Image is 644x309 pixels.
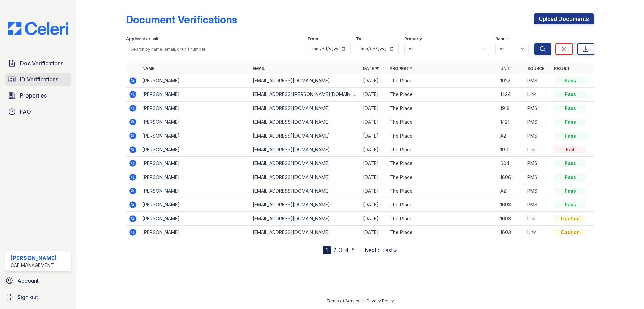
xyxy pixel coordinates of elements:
[527,66,544,71] a: Source
[387,143,497,157] td: The Place
[554,160,586,167] div: Pass
[360,226,387,239] td: [DATE]
[387,88,497,102] td: The Place
[126,43,302,55] input: Search by name, email, or unit number
[360,74,387,88] td: [DATE]
[360,170,387,184] td: [DATE]
[498,170,525,184] td: 1806
[140,157,250,170] td: [PERSON_NAME]
[360,115,387,129] td: [DATE]
[498,212,525,226] td: 1603
[498,184,525,198] td: A2
[498,198,525,212] td: 1603
[140,198,250,212] td: [PERSON_NAME]
[140,102,250,115] td: [PERSON_NAME]
[140,74,250,88] td: [PERSON_NAME]
[500,66,511,71] a: Unit
[525,226,551,239] td: Link
[554,66,570,71] a: Result
[352,247,355,254] a: 5
[360,88,387,102] td: [DATE]
[554,201,586,208] div: Pass
[554,215,586,222] div: Caution
[534,13,594,24] a: Upload Documents
[367,298,394,303] a: Privacy Policy
[387,157,497,170] td: The Place
[3,22,74,35] img: CE_Logo_Blue-a8612792a0a2168367f1c8372b55b34899dd931a85d93a1a3d3e32e68fde9ad4.png
[387,102,497,115] td: The Place
[554,119,586,125] div: Pass
[140,88,250,102] td: [PERSON_NAME]
[126,13,237,26] div: Document Verifications
[3,274,74,287] a: Account
[140,170,250,184] td: [PERSON_NAME]
[387,129,497,143] td: The Place
[390,66,412,71] a: Property
[20,91,47,100] span: Properties
[140,226,250,239] td: [PERSON_NAME]
[525,88,551,102] td: Link
[525,198,551,212] td: PMS
[140,143,250,157] td: [PERSON_NAME]
[554,132,586,139] div: Pass
[525,212,551,226] td: Link
[525,170,551,184] td: PMS
[525,129,551,143] td: PMS
[250,102,360,115] td: [EMAIL_ADDRESS][DOMAIN_NAME]
[387,226,497,239] td: The Place
[495,36,508,42] label: Result
[498,102,525,115] td: 1918
[360,143,387,157] td: [DATE]
[498,129,525,143] td: A2
[250,170,360,184] td: [EMAIL_ADDRESS][DOMAIN_NAME]
[126,36,158,42] label: Applicant or unit
[387,115,497,129] td: The Place
[5,105,71,118] a: FAQ
[5,73,71,86] a: ID Verifications
[498,226,525,239] td: 1603
[387,212,497,226] td: The Place
[250,129,360,143] td: [EMAIL_ADDRESS][DOMAIN_NAME]
[250,198,360,212] td: [EMAIL_ADDRESS][DOMAIN_NAME]
[554,91,586,98] div: Pass
[3,290,74,304] button: Sign out
[11,262,57,269] div: CAF Management
[140,129,250,143] td: [PERSON_NAME]
[525,115,551,129] td: PMS
[357,246,362,254] span: …
[525,102,551,115] td: PMS
[525,157,551,170] td: PMS
[387,198,497,212] td: The Place
[365,247,380,254] a: Next ›
[363,66,379,71] a: Date ▼
[250,226,360,239] td: [EMAIL_ADDRESS][DOMAIN_NAME]
[382,247,397,254] a: Last »
[360,212,387,226] td: [DATE]
[140,184,250,198] td: [PERSON_NAME]
[250,88,360,102] td: [EMAIL_ADDRESS][PERSON_NAME][DOMAIN_NAME]
[554,229,586,236] div: Caution
[554,105,586,112] div: Pass
[17,293,38,301] span: Sign out
[525,74,551,88] td: PMS
[11,254,57,262] div: [PERSON_NAME]
[17,277,39,285] span: Account
[253,66,265,71] a: Email
[250,212,360,226] td: [EMAIL_ADDRESS][DOMAIN_NAME]
[498,115,525,129] td: 1421
[250,143,360,157] td: [EMAIL_ADDRESS][DOMAIN_NAME]
[250,184,360,198] td: [EMAIL_ADDRESS][DOMAIN_NAME]
[387,184,497,198] td: The Place
[554,174,586,181] div: Pass
[498,143,525,157] td: 1910
[5,56,71,70] a: Doc Verifications
[250,157,360,170] td: [EMAIL_ADDRESS][DOMAIN_NAME]
[363,298,364,303] div: |
[20,59,63,67] span: Doc Verifications
[339,247,342,254] a: 3
[323,246,331,254] div: 1
[360,102,387,115] td: [DATE]
[250,115,360,129] td: [EMAIL_ADDRESS][DOMAIN_NAME]
[20,75,58,83] span: ID Verifications
[404,36,422,42] label: Property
